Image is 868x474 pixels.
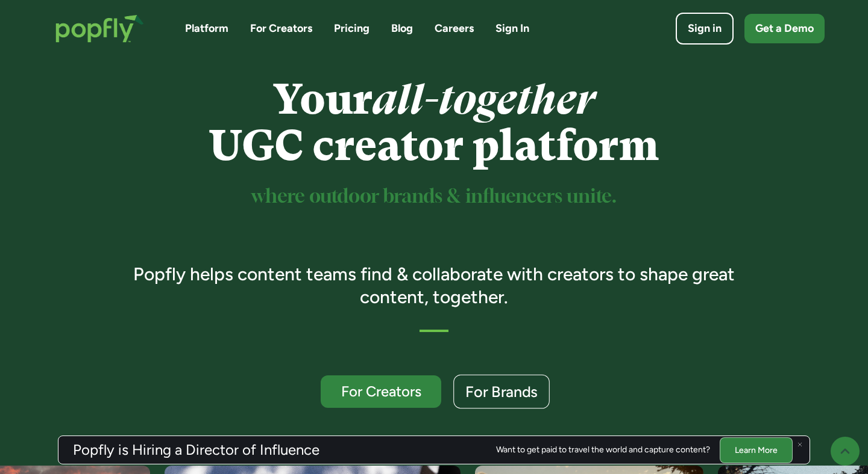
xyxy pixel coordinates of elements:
div: For Creators [332,384,430,399]
a: Platform [185,21,228,36]
a: For Brands [453,375,550,409]
h1: Your UGC creator platform [116,76,752,169]
a: Get a Demo [744,14,825,43]
a: Careers [435,21,474,36]
div: Get a Demo [755,21,814,36]
div: Sign in [688,21,722,36]
div: Want to get paid to travel the world and capture content? [496,445,710,455]
a: Sign in [676,13,734,45]
sup: where outdoor brands & influencers unite. [251,188,617,206]
a: For Creators [321,375,441,408]
div: For Brands [465,384,538,400]
h3: Popfly is Hiring a Director of Influence [73,443,319,457]
a: home [43,2,156,55]
a: Learn More [720,437,793,463]
a: Blog [391,21,413,36]
a: Pricing [334,21,370,36]
h3: Popfly helps content teams find & collaborate with creators to shape great content, together. [116,263,752,308]
a: Sign In [495,21,529,36]
em: all-together [373,75,595,124]
a: For Creators [250,21,312,36]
